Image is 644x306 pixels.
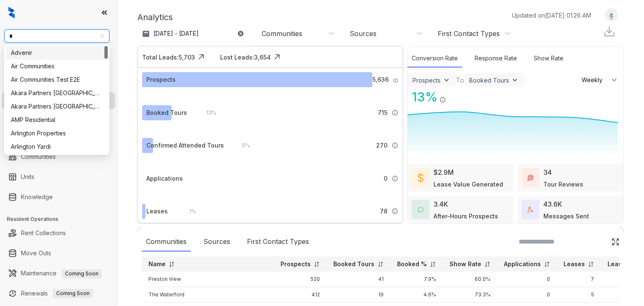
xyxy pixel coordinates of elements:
[153,29,199,38] p: [DATE] - [DATE]
[146,207,168,216] div: Leases
[2,285,115,302] li: Renewals
[2,245,115,262] li: Move Outs
[608,260,631,268] p: Lease%
[434,167,454,177] div: $2.9M
[21,245,51,262] a: Move Outs
[6,73,108,86] div: Air Communities Test E2E
[392,142,398,149] img: Info
[497,287,557,303] td: 0
[11,142,103,151] div: Arlington Yardi
[142,53,195,62] div: Total Leads: 5,703
[7,215,117,223] h3: Resident Operations
[169,261,175,267] img: sorting
[390,272,443,287] td: 7.9%
[2,265,115,282] li: Maintenance
[11,115,103,124] div: AMP Residential
[384,174,387,183] span: 0
[11,75,103,84] div: Air Communities Test E2E
[563,260,585,268] p: Leases
[576,73,623,88] button: Weekly
[142,287,274,303] td: The Waterford
[21,169,34,185] a: Units
[418,207,423,213] img: AfterHoursConversations
[443,287,497,303] td: 73.3%
[62,269,102,278] span: Coming Soon
[146,108,187,117] div: Booked Tours
[53,289,93,298] span: Coming Soon
[2,169,115,185] li: Units
[543,212,589,220] div: Messages Sent
[530,49,568,67] div: Show Rate
[430,261,436,267] img: sorting
[142,232,191,252] div: Communities
[146,75,176,84] div: Prospects
[21,148,56,165] a: Communities
[605,10,617,19] img: UserAvatar
[195,51,208,63] img: Click Icon
[449,260,481,268] p: Show Rate
[21,225,66,241] a: Rent Collections
[456,75,464,85] div: To
[6,140,108,153] div: Arlington Yardi
[434,212,498,220] div: After-Hours Prospects
[2,189,115,205] li: Knowledge
[557,272,601,287] td: 7
[512,11,591,20] p: Updated on [DATE] 01:26 AM
[469,77,509,84] div: Booked Tours
[6,86,108,100] div: Akara Partners Nashville
[146,141,224,150] div: Confirmed Attended Tours
[413,77,441,84] div: Prospects
[439,96,446,103] img: Info
[6,100,108,113] div: Akara Partners Phoenix
[327,287,390,303] td: 19
[220,53,271,62] div: Lost Leads: 3,654
[146,174,183,183] div: Applications
[243,232,313,252] div: First Contact Types
[138,11,173,23] p: Analytics
[504,260,541,268] p: Applications
[2,112,115,129] li: Collections
[2,56,115,73] li: Leads
[199,232,234,252] div: Sources
[6,113,108,127] div: AMP Residential
[11,88,103,98] div: Akara Partners [GEOGRAPHIC_DATA]
[262,29,302,38] div: Communities
[527,207,533,213] img: TotalFum
[6,60,108,73] div: Air Communities
[611,238,620,246] img: Click Icon
[543,180,583,189] div: Tour Reviews
[21,189,53,205] a: Knowledge
[434,180,503,189] div: Lease Value Generated
[11,102,103,111] div: Akara Partners [GEOGRAPHIC_DATA]
[327,272,390,287] td: 41
[527,175,533,181] img: TourReviews
[470,49,521,67] div: Response Rate
[274,287,327,303] td: 412
[392,208,398,215] img: Info
[544,261,550,267] img: sorting
[372,75,389,84] span: 5,636
[484,261,491,267] img: sorting
[543,199,562,209] div: 43.6K
[138,26,251,41] button: [DATE] - [DATE]
[582,76,607,84] span: Weekly
[148,260,166,268] p: Name
[6,46,108,60] div: Advenir
[408,49,462,67] div: Conversion Rate
[392,109,398,116] img: Info
[6,127,108,140] div: Arlington Properties
[11,48,103,57] div: Advenir
[557,287,601,303] td: 5
[434,199,448,209] div: 3.4K
[274,272,327,287] td: 520
[198,108,216,117] div: 13 %
[8,7,15,18] img: logo
[314,261,320,267] img: sorting
[271,51,283,63] img: Click Icon
[11,129,103,138] div: Arlington Properties
[543,167,552,177] div: 34
[594,238,601,245] img: SearchIcon
[2,225,115,241] li: Rent Collections
[142,272,274,287] td: Preston View
[497,272,557,287] td: 0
